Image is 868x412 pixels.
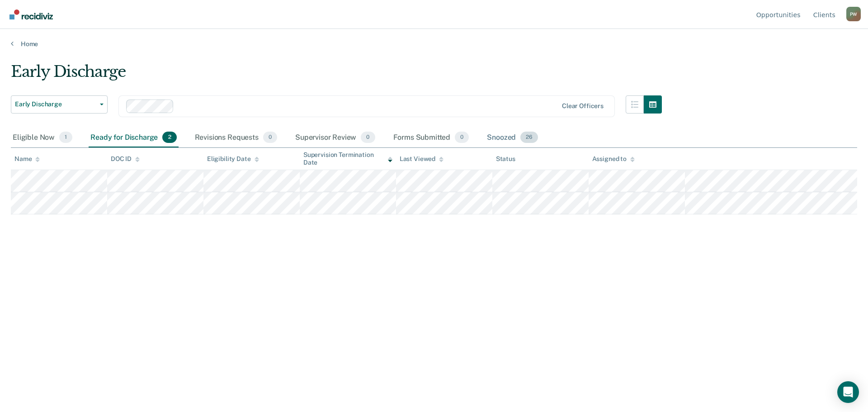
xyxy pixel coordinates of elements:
[11,62,662,88] div: Early Discharge
[162,132,176,143] span: 2
[303,151,392,166] div: Supervision Termination Date
[485,128,540,148] div: Snoozed26
[89,128,178,148] div: Ready for Discharge2
[455,132,469,143] span: 0
[496,155,515,163] div: Status
[562,102,604,110] div: Clear officers
[392,128,471,148] div: Forms Submitted0
[111,155,140,163] div: DOC ID
[592,155,635,163] div: Assigned to
[361,132,375,143] span: 0
[9,9,53,19] img: Recidiviz
[837,381,859,403] div: Open Intercom Messenger
[11,128,74,148] div: Eligible Now1
[59,132,72,143] span: 1
[400,155,443,163] div: Last Viewed
[14,155,40,163] div: Name
[846,7,861,21] button: Profile dropdown button
[263,132,277,143] span: 0
[11,40,857,48] a: Home
[846,7,861,21] div: P W
[207,155,259,163] div: Eligibility Date
[520,132,538,143] span: 26
[293,128,377,148] div: Supervisor Review0
[15,100,96,108] span: Early Discharge
[11,95,108,114] button: Early Discharge
[193,128,279,148] div: Revisions Requests0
